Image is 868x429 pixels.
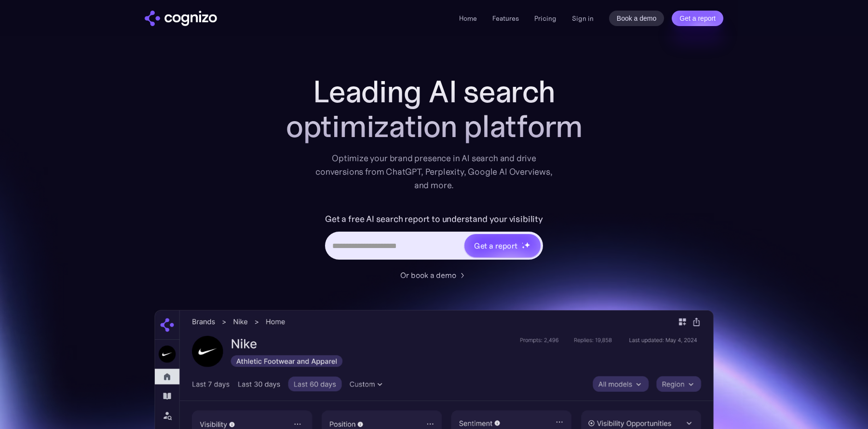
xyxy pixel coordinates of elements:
[572,13,594,24] a: Sign in
[463,233,542,258] a: Get a reportstarstarstar
[325,211,543,227] label: Get a free AI search report to understand your visibility
[325,211,543,264] form: Hero URL Input Form
[400,269,456,281] div: Or book a demo
[672,11,723,26] a: Get a report
[522,242,523,244] img: star
[315,152,553,192] div: Optimize your brand presence in AI search and drive conversions from ChatGPT, Perplexity, Google ...
[492,14,519,23] a: Features
[524,242,530,248] img: star
[459,14,477,23] a: Home
[522,246,525,249] img: star
[241,74,627,144] h1: Leading AI search optimization platform
[474,240,517,251] div: Get a report
[534,14,556,23] a: Pricing
[145,11,217,26] img: cognizo logo
[400,269,468,281] a: Or book a demo
[145,11,217,26] a: home
[609,11,665,26] a: Book a demo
